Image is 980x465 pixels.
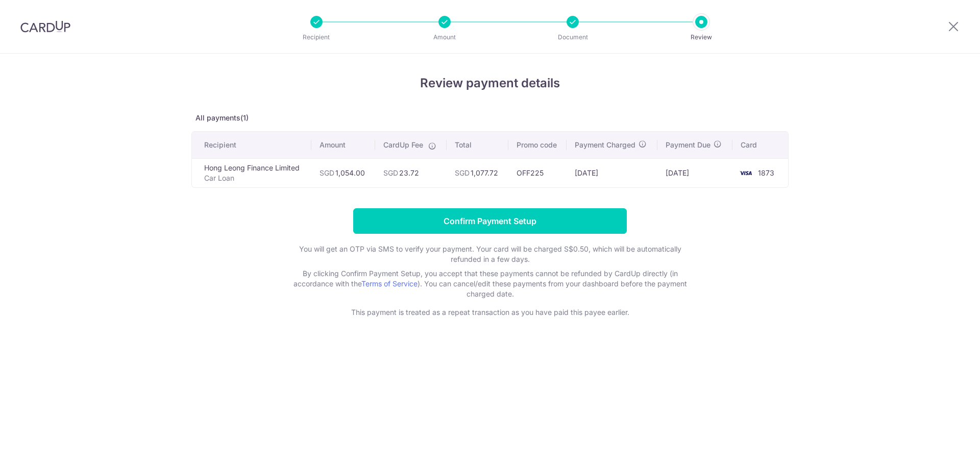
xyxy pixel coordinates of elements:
[407,32,482,42] p: Amount
[353,208,627,234] input: Confirm Payment Setup
[508,132,567,158] th: Promo code
[567,158,657,187] td: [DATE]
[375,158,447,187] td: 23.72
[279,32,354,42] p: Recipient
[286,268,694,299] p: By clicking Confirm Payment Setup, you accept that these payments cannot be refunded by CardUp di...
[447,158,508,187] td: 1,077.72
[535,32,610,42] p: Document
[311,132,375,158] th: Amount
[383,140,423,150] span: CardUp Fee
[732,132,788,158] th: Card
[666,140,710,150] span: Payment Due
[657,158,732,187] td: [DATE]
[447,132,508,158] th: Total
[320,168,334,177] span: SGD
[915,434,970,460] iframe: Opens a widget where you can find more information
[383,168,398,177] span: SGD
[286,244,694,264] p: You will get an OTP via SMS to verify your payment. Your card will be charged S$0.50, which will ...
[575,140,635,150] span: Payment Charged
[508,158,567,187] td: OFF225
[192,158,311,187] td: Hong Leong Finance Limited
[758,168,774,177] span: 1873
[20,20,70,33] img: CardUp
[361,279,418,288] a: Terms of Service
[736,167,756,179] img: <span class="translation_missing" title="translation missing: en.account_steps.new_confirm_form.b...
[286,307,694,317] p: This payment is treated as a repeat transaction as you have paid this payee earlier.
[311,158,375,187] td: 1,054.00
[664,32,739,42] p: Review
[455,168,470,177] span: SGD
[192,132,311,158] th: Recipient
[191,113,789,123] p: All payments(1)
[204,173,303,183] p: Car Loan
[191,74,789,92] h4: Review payment details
